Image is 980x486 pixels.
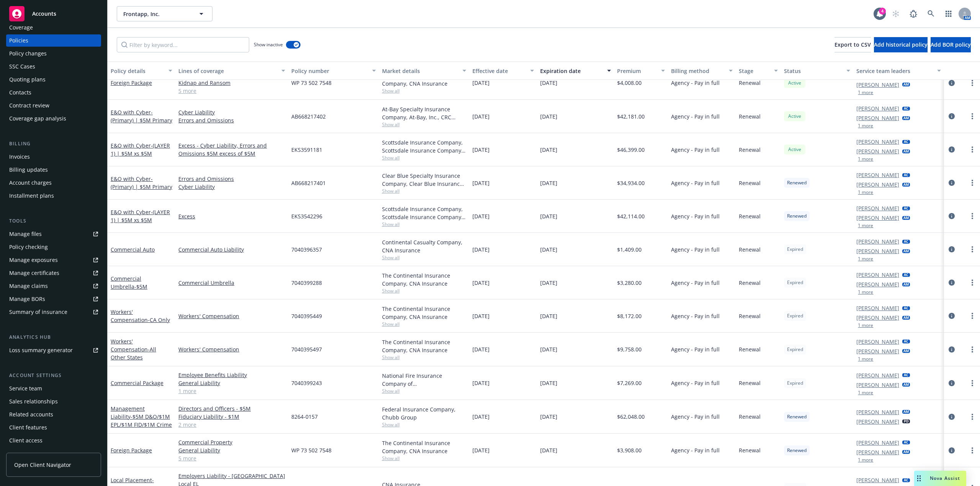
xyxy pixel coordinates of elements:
span: Renewal [739,212,761,220]
span: Expired [787,380,803,387]
div: Policy checking [9,241,48,253]
span: Renewed [787,179,807,186]
a: Loss summary generator [6,344,101,356]
a: Summary of insurance [6,306,101,318]
span: [DATE] [540,212,557,220]
div: Summary of insurance [9,306,67,318]
div: The Continental Insurance Company, CNA Insurance [382,305,466,321]
span: 7040395497 [291,345,322,353]
div: Service team [9,382,42,395]
span: [DATE] [472,312,490,320]
a: Workers' Compensation [178,345,285,353]
span: Agency - Pay in full [671,379,720,387]
a: E&O with Cyber [111,109,172,124]
a: circleInformation [947,278,956,287]
button: 1 more [858,190,873,195]
div: Account charges [9,177,52,189]
span: Agency - Pay in full [671,345,720,353]
button: Billing method [668,62,736,80]
a: circleInformation [947,112,956,121]
a: [PERSON_NAME] [856,448,899,456]
a: more [968,145,977,154]
div: Policy changes [9,47,47,60]
a: more [968,446,977,455]
span: Show all [382,455,466,462]
a: Installment plans [6,190,101,202]
a: E&O with Cyber [111,175,172,190]
button: 1 more [858,290,873,294]
span: Open Client Navigator [14,461,71,469]
a: Service team [6,382,101,395]
span: Show all [382,188,466,194]
a: 2 more [178,421,285,429]
button: 1 more [858,223,873,228]
button: Policy number [288,62,379,80]
a: circleInformation [947,311,956,320]
a: [PERSON_NAME] [856,476,899,484]
a: Coverage gap analysis [6,112,101,125]
button: Premium [614,62,668,80]
a: Commercial Auto Liability [178,245,285,254]
a: circleInformation [947,379,956,388]
div: Drag to move [914,471,924,486]
span: Show all [382,88,466,94]
div: Manage certificates [9,267,59,279]
span: Expired [787,246,803,253]
a: Commercial Package [111,379,163,387]
button: Add historical policy [874,37,928,52]
a: [PERSON_NAME] [856,237,899,245]
span: Show all [382,421,466,428]
a: 5 more [178,87,285,95]
div: Stage [739,67,769,75]
span: Show all [382,354,466,361]
a: Excess [178,212,285,220]
a: Commercial Umbrella [178,279,285,287]
span: $42,181.00 [617,112,645,120]
span: Renewed [787,213,807,219]
a: [PERSON_NAME] [856,347,899,355]
a: Workers' Compensation [111,338,156,361]
span: [DATE] [472,146,490,154]
a: [PERSON_NAME] [856,314,899,322]
span: Show inactive [254,41,283,48]
span: - (LAYER 1) | $5M xs $5M [111,208,170,224]
span: WP 73 502 7548 [291,79,332,87]
div: Coverage gap analysis [9,112,66,125]
span: [DATE] [540,413,557,421]
a: Cyber Liability [178,183,285,191]
div: Market details [382,67,458,75]
a: Coverage [6,21,101,34]
a: E&O with Cyber [111,142,170,157]
div: Quoting plans [9,73,46,86]
span: Frontapp, Inc. [123,10,189,18]
a: Switch app [941,6,956,21]
a: more [968,345,977,354]
span: Renewed [787,413,807,420]
span: Renewal [739,245,761,254]
a: Invoices [6,151,101,163]
a: Manage claims [6,280,101,292]
button: Add BOR policy [931,37,971,52]
div: Status [784,67,842,75]
span: - $5M D&O/$1M EPL/$1M FID/$1M Crime [111,413,172,428]
a: Workers' Compensation [111,308,170,323]
span: 7040399243 [291,379,322,387]
div: Lines of coverage [178,67,277,75]
span: Export to CSV [835,41,871,48]
span: [DATE] [472,279,490,287]
span: Show all [382,121,466,128]
div: Manage exposures [9,254,58,266]
a: circleInformation [947,446,956,455]
span: Expired [787,279,803,286]
span: - (LAYER 1) | $5M xs $5M [111,142,170,157]
span: - CA Only [148,316,170,323]
a: Billing updates [6,164,101,176]
div: The Continental Insurance Company, CNA Insurance [382,439,466,455]
a: Cyber Liability [178,108,285,116]
button: 1 more [858,357,873,361]
span: Renewal [739,79,761,87]
a: SSC Cases [6,60,101,73]
span: [DATE] [540,146,557,154]
span: Add historical policy [874,41,928,48]
span: $1,409.00 [617,245,642,254]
